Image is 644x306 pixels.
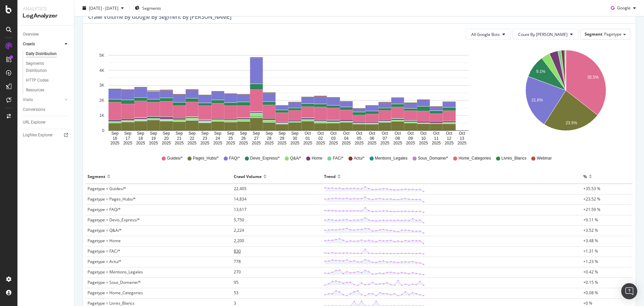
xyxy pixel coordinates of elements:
span: Pagetype = Actu/* [88,259,121,264]
div: Trend [324,171,336,182]
svg: A chart. [502,45,629,146]
text: 12 [447,136,451,141]
text: 08 [395,136,400,141]
div: % [583,171,587,182]
text: 24 [216,136,220,141]
div: Visits [23,96,33,103]
text: 2025 [226,141,235,145]
div: Logfiles Explorer [23,132,53,139]
text: Oct [317,131,324,136]
text: Sep [163,131,170,136]
text: 2025 [393,141,402,145]
text: 05 [357,136,362,141]
div: Crawl Volume [234,171,262,182]
span: 3 [234,300,236,306]
text: 3K [99,83,104,88]
a: HTTP Codes [26,77,69,84]
text: 2025 [368,141,377,145]
a: Visits [23,96,63,103]
text: 27 [254,136,259,141]
text: Oct [408,131,414,136]
text: Oct [343,131,350,136]
text: 2025 [432,141,441,145]
span: 14,834 [234,196,247,202]
span: Pagetype = Livres_Blancs [88,300,135,306]
text: 10 [421,136,426,141]
button: Segments [132,3,164,13]
text: 2025 [136,141,145,145]
span: Pagetype = Home_Categories [88,290,143,296]
a: Crawls [23,41,63,48]
span: +0.15 % [583,279,598,285]
span: FAQ/* [229,156,240,161]
span: +9.11 % [583,217,598,223]
text: Oct [459,131,465,136]
button: All Google Bots [466,29,511,40]
span: All Google Bots [471,32,500,37]
span: [DATE] - [DATE] [89,5,118,11]
span: 5,750 [234,217,244,223]
span: Home_Categories [459,156,491,161]
text: 4K [99,68,104,73]
span: 270 [234,269,241,275]
text: Oct [420,131,427,136]
text: 2025 [419,141,428,145]
span: Google [617,5,631,11]
span: +1.31 % [583,248,598,254]
text: 25 [228,136,233,141]
text: 5K [99,53,104,58]
span: +0 % [583,300,592,306]
div: Crawls [23,41,35,48]
button: [DATE] - [DATE] [80,3,126,13]
span: Webinar [537,156,551,161]
text: Sep [291,131,299,136]
div: Crawl Volume by google by Segment by [PERSON_NAME] [88,13,231,20]
text: 2025 [123,141,132,145]
span: +0.08 % [583,290,598,296]
text: 26 [241,136,246,141]
span: Guides/* [167,156,182,161]
text: Sep [201,131,209,136]
span: Pagetype = Devis_Express/* [88,217,140,223]
text: 1K [99,113,104,118]
div: A chart. [88,45,488,146]
text: 23.5% [566,121,577,125]
text: 28 [267,136,272,141]
text: Oct [369,131,375,136]
text: 11 [434,136,439,141]
a: Resources [26,87,69,94]
div: LogAnalyzer [23,12,69,20]
text: 21.6% [531,98,543,102]
text: Oct [330,131,337,136]
text: Oct [382,131,388,136]
span: +23.52 % [583,196,600,202]
span: FAC/* [333,156,343,161]
text: Sep [227,131,234,136]
div: Segment [88,171,105,182]
text: 35.5% [587,75,598,80]
text: 02 [318,136,323,141]
span: Livres_Blancs [501,156,527,161]
a: Conversions [23,106,69,113]
text: 2025 [175,141,184,145]
button: Google [608,3,639,13]
span: Pagetype [604,31,622,37]
span: Sous_Domaine/* [418,156,448,161]
text: Sep [176,131,183,136]
text: 2025 [187,141,197,145]
text: 19 [151,136,156,141]
text: 2025 [329,141,338,145]
span: 830 [234,248,241,254]
div: Daily Distribution [26,50,57,57]
text: Oct [305,131,311,136]
text: 2025 [149,141,158,145]
text: Oct [446,131,452,136]
span: Pagetype = Guides/* [88,186,126,191]
text: 2025 [265,141,274,145]
a: Overview [23,31,69,38]
text: 30 [292,136,297,141]
text: 2025 [355,141,364,145]
span: Pagetype = FAC/* [88,248,120,254]
span: Pagetype = Mentions_Legales [88,269,143,275]
text: Oct [356,131,362,136]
